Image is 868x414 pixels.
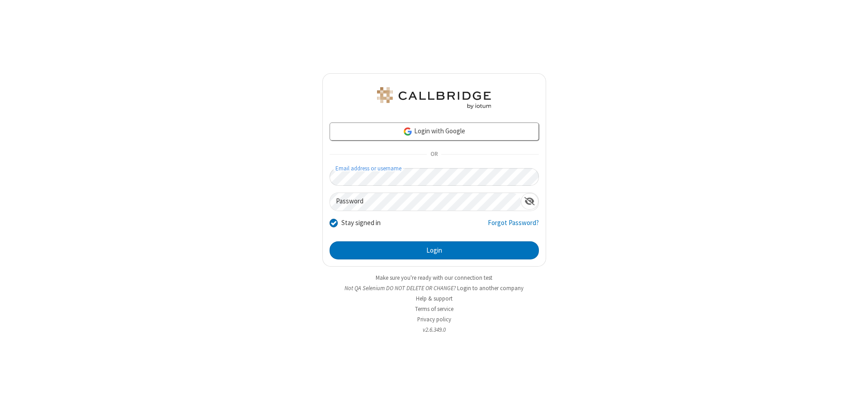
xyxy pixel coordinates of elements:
a: Terms of service [415,305,453,313]
li: v2.6.349.0 [322,325,546,334]
button: Login [330,241,539,259]
input: Password [330,193,521,211]
label: Stay signed in [341,218,381,228]
img: google-icon.png [403,127,413,136]
span: OR [427,148,441,161]
a: Privacy policy [417,315,451,323]
a: Forgot Password? [488,218,539,235]
button: Login to another company [457,284,524,292]
input: Email address or username [330,168,539,186]
img: QA Selenium DO NOT DELETE OR CHANGE [375,87,493,109]
a: Make sure you're ready with our connection test [376,274,492,282]
div: Show password [521,193,538,210]
a: Login with Google [330,122,539,141]
li: Not QA Selenium DO NOT DELETE OR CHANGE? [322,284,546,292]
a: Help & support [416,295,453,302]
